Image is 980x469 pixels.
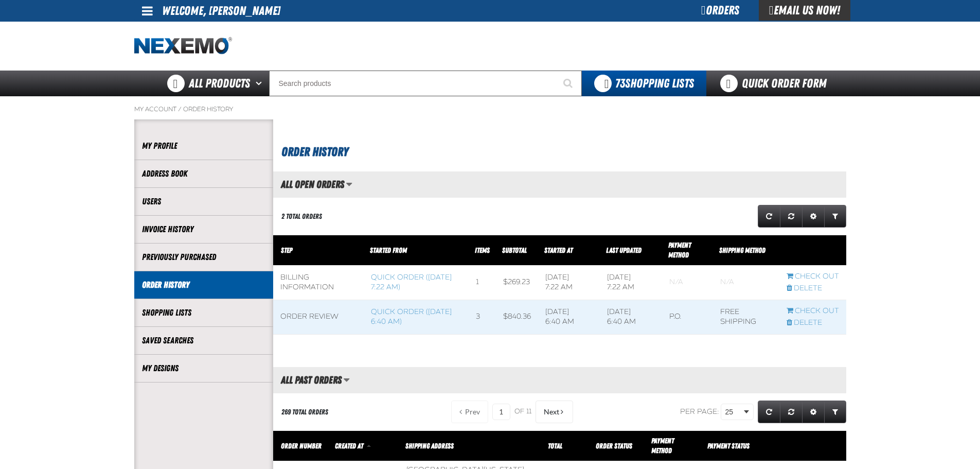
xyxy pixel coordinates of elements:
span: Shipping Address [405,442,454,450]
button: Manage grid views. Current view is All Open Orders [346,176,352,193]
td: [DATE] 7:22 AM [600,266,662,300]
span: / [178,105,182,113]
a: Reset grid action [780,401,803,423]
h2: All Open Orders [273,179,344,190]
a: Quick Order Form [706,71,846,96]
a: Shopping Lists [142,307,265,319]
span: All Products [189,74,250,93]
div: 269 Total Orders [281,407,328,417]
a: Last Updated [606,246,642,254]
a: My Account [134,105,176,113]
span: Started From [370,246,407,254]
a: Delete checkout started from Quick Order (5/22/2025, 7:22 AM) [787,284,839,293]
th: Row actions [785,431,846,461]
a: Quick Order ([DATE] 7:22 AM) [371,273,452,291]
a: Refresh grid action [758,205,780,228]
div: 2 Total Orders [281,212,322,221]
strong: 73 [615,76,625,91]
a: Expand or Collapse Grid Filters [824,401,846,423]
a: Order Status [596,442,632,450]
a: Users [142,196,265,207]
a: Quick Order ([DATE] 6:40 AM) [371,307,452,326]
a: Invoice History [142,223,265,235]
span: Step [281,246,292,254]
td: P.O. [662,300,714,334]
span: Payment Method [651,437,674,455]
td: [DATE] 6:40 AM [600,300,662,334]
a: Previously Purchased [142,251,265,263]
a: Started At [544,246,573,254]
span: of 11 [514,407,531,416]
a: Subtotal [502,246,527,254]
a: Order History [183,105,233,113]
nav: Breadcrumbs [134,105,846,113]
button: You have 73 Shopping Lists. Open to view details [582,71,706,96]
a: Refresh grid action [758,401,780,423]
button: Open All Products pages [252,71,269,96]
a: Order Number [281,442,322,450]
span: Payment Status [707,442,750,450]
td: [DATE] 7:22 AM [538,266,600,300]
h2: All Past Orders [273,374,342,386]
a: Address Book [142,168,265,180]
td: 3 [469,300,496,334]
span: Shipping Method [719,246,765,254]
a: My Designs [142,362,265,374]
div: Order Review [280,312,357,322]
input: Current page number [492,404,510,420]
a: Delete checkout started from Quick Order (6/30/2025, 6:40 AM) [787,318,839,328]
input: Search [269,71,582,96]
a: Total [548,442,562,450]
td: [DATE] 6:40 AM [538,300,600,334]
td: 1 [469,266,496,300]
td: Blank [713,266,779,300]
th: Row actions [779,235,846,266]
a: Continue checkout started from Quick Order (5/22/2025, 7:22 AM) [787,272,839,282]
span: Created At [335,442,363,450]
td: $840.36 [496,300,538,334]
img: Nexemo logo [134,37,232,55]
a: Expand or Collapse Grid Settings [802,205,825,228]
span: Order History [281,145,348,159]
a: My Profile [142,140,265,152]
div: Billing Information [280,273,357,292]
button: Start Searching [556,71,582,96]
a: Reset grid action [780,205,803,228]
a: Home [134,37,232,55]
span: Per page: [680,407,719,416]
span: Items [475,246,490,254]
a: Continue checkout started from Quick Order (6/30/2025, 6:40 AM) [787,306,839,316]
span: 25 [725,407,742,418]
span: Next Page [544,408,559,416]
button: Manage grid views. Current view is All Past Orders [343,371,350,389]
td: $269.23 [496,266,538,300]
td: Blank [662,266,714,300]
a: Payment Method [668,241,691,259]
span: Shopping Lists [615,76,694,91]
a: Expand or Collapse Grid Settings [802,401,825,423]
button: Next Page [536,401,573,423]
td: Free Shipping [713,300,779,334]
a: Saved Searches [142,335,265,346]
a: Order History [142,279,265,291]
a: Expand or Collapse Grid Filters [824,205,846,228]
a: Created At [335,442,365,450]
